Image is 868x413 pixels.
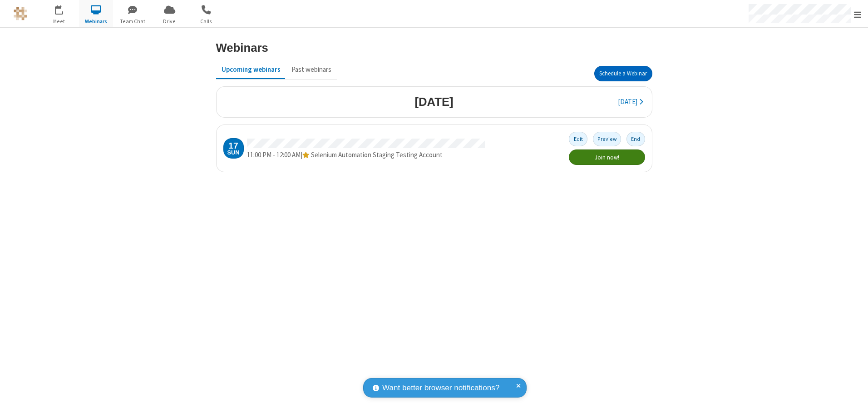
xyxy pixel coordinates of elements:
[228,141,238,150] div: 17
[61,5,67,12] div: 1
[593,132,621,146] button: Preview
[153,17,187,25] span: Drive
[382,382,499,394] span: Want better browser notifications?
[311,150,443,159] span: Selenium Automation Staging Testing Account
[286,61,337,78] button: Past webinars
[618,97,637,106] span: [DATE]
[569,132,587,146] button: Edit
[79,17,113,25] span: Webinars
[14,7,27,20] img: QA Selenium DO NOT DELETE OR CHANGE
[227,150,239,156] div: Sun
[216,41,268,54] h3: Webinars
[116,17,150,25] span: Team Chat
[42,17,76,25] span: Meet
[594,66,652,81] button: Schedule a Webinar
[216,61,286,78] button: Upcoming webinars
[247,150,301,159] span: 11:00 PM - 12:00 AM
[626,132,645,146] button: End
[247,150,485,160] div: |
[414,95,453,108] h3: [DATE]
[612,94,648,111] button: [DATE]
[189,17,223,25] span: Calls
[569,149,645,165] button: Join now!
[223,138,244,159] div: Sunday, August 17, 2025 11:00 PM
